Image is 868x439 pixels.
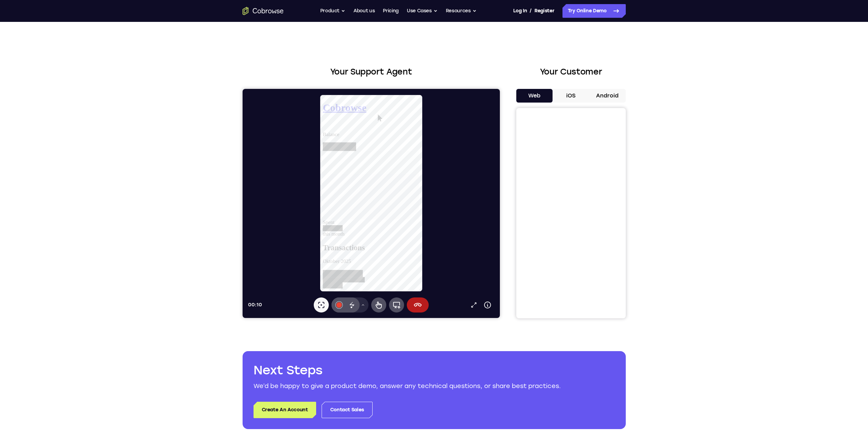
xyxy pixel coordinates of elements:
a: Contact Sales [322,402,373,418]
a: Register [534,4,554,18]
button: Android [589,89,626,103]
button: Web [516,89,553,103]
h2: Your Support Agent [243,66,500,78]
a: About us [353,4,375,18]
p: We’d be happy to give a product demo, answer any technical questions, or share best practices. [254,381,615,391]
a: Create An Account [254,402,316,418]
h2: Your Customer [516,66,626,78]
h2: Next Steps [254,362,615,378]
button: iOS [553,89,589,103]
a: Try Online Demo [562,4,626,18]
button: Resources [446,4,477,18]
span: / [530,7,532,15]
button: Use Cases [407,4,438,18]
iframe: Agent [243,89,500,318]
button: Product [320,4,346,18]
a: Pricing [383,4,399,18]
a: Log In [513,4,527,18]
a: Go to the home page [243,7,284,15]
